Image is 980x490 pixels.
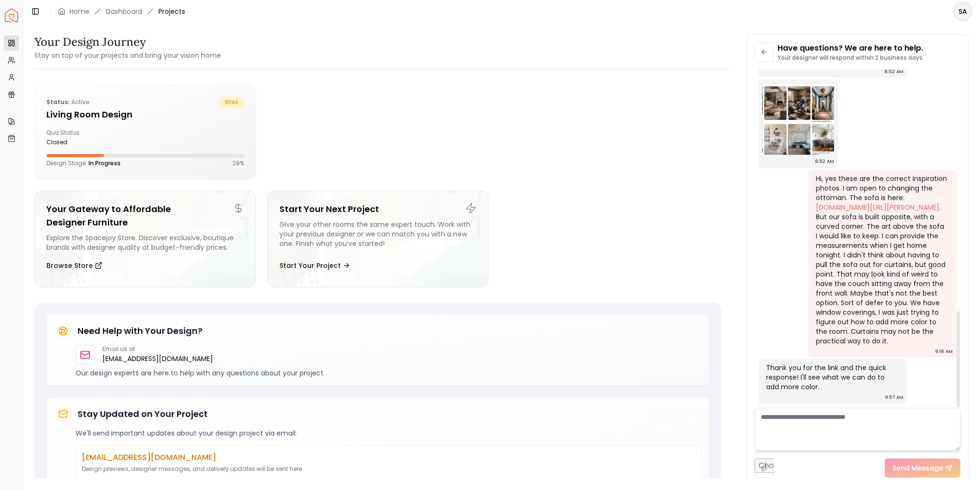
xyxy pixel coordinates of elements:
[34,51,221,60] small: Stay on top of your projects and bring your vision home
[762,83,834,155] img: Chat Image
[279,256,350,275] button: Start Your Project
[885,393,903,402] div: 9:57 AM
[46,160,121,167] p: Design Stage:
[267,191,489,287] a: Start Your Next ProjectGive your other rooms the same expert touch. Work with your previous desig...
[46,98,70,106] b: Status:
[34,191,256,287] a: Your Gateway to Affordable Designer FurnitureExplore the Spacejoy Store. Discover exclusive, bout...
[778,43,924,54] p: Have questions? We are here to help.
[34,34,221,50] h3: Your Design Journey
[233,160,244,167] p: 29 %
[46,129,141,146] div: Quiz Status:
[778,54,924,62] p: Your designer will respond within 2 business days.
[69,7,89,16] a: Home
[46,108,244,121] h5: Living Room design
[935,347,953,356] div: 9:18 AM
[953,2,972,21] button: SA
[954,3,971,20] span: SA
[76,428,702,438] p: We'll send important updates about your design project via email:
[815,157,834,166] div: 8:52 AM
[766,363,898,392] div: Thank you for the link and the quick response! I'll see what we can do to add more color.
[78,324,202,338] h5: Need Help with Your Design?
[816,202,939,212] a: [DOMAIN_NAME][URL][PERSON_NAME]
[46,256,102,275] button: Browse Store
[82,465,695,473] p: Design previews, designer messages, and delivery updates will be sent here
[46,96,89,108] p: active
[78,407,208,421] h5: Stay Updated on Your Project
[82,452,695,463] p: [EMAIL_ADDRESS][DOMAIN_NAME]
[102,345,213,353] p: Email us at
[158,7,185,16] span: Projects
[46,138,141,146] div: closed
[46,202,244,229] h5: Your Gateway to Affordable Designer Furniture
[102,353,213,364] a: [EMAIL_ADDRESS][DOMAIN_NAME]
[5,9,18,22] a: Spacejoy
[279,220,477,252] div: Give your other rooms the same expert touch. Work with your previous designer or we can match you...
[76,368,702,378] p: Our design experts are here to help with any questions about your project.
[106,7,142,16] a: Dashboard
[5,9,18,22] img: Spacejoy Logo
[816,174,947,346] div: Hi, yes these are the correct inspiration photos. I am open to changing the ottoman. The sofa is ...
[58,7,185,16] nav: breadcrumb
[219,96,244,108] span: bliss
[279,202,477,216] h5: Start Your Next Project
[89,159,121,167] span: In Progress
[46,233,244,252] div: Explore the Spacejoy Store. Discover exclusive, boutique brands with designer quality at budget-f...
[884,67,903,76] div: 8:52 AM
